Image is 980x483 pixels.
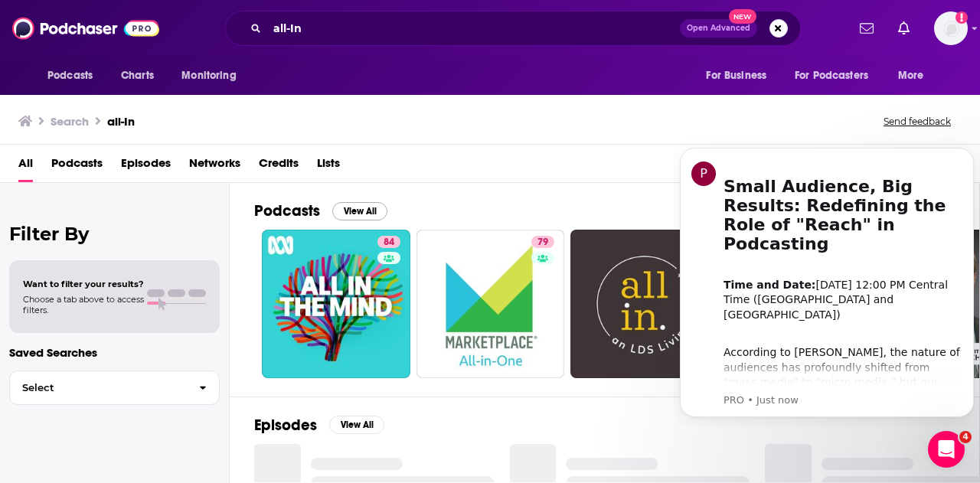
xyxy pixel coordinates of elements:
[12,14,159,43] img: Podchaser - Follow, Share and Rate Podcasts
[854,15,880,41] a: Show notifications dropdown
[680,19,757,38] button: Open AdvancedNew
[9,223,220,245] h2: Filter By
[729,9,756,24] span: New
[51,151,103,182] a: Podcasts
[254,416,384,435] a: EpisodesView All
[254,416,317,435] h2: Episodes
[695,61,786,90] button: open menu
[9,370,220,405] button: Select
[879,115,955,128] button: Send feedback
[934,11,968,45] span: Logged in as cgiron
[329,416,384,434] button: View All
[254,201,320,220] h2: Podcasts
[332,202,387,220] button: View All
[121,151,171,182] a: Episodes
[934,11,968,45] button: Show profile menu
[959,431,972,443] span: 4
[107,114,135,129] h3: all-In
[377,236,400,248] a: 84
[189,151,240,182] a: Networks
[928,431,965,468] iframe: Intercom live chat
[706,65,766,86] span: For Business
[37,61,113,90] button: open menu
[23,294,144,315] span: Choose a tab above to access filters.
[18,151,33,182] a: All
[674,134,980,426] iframe: Intercom notifications message
[259,151,299,182] a: Credits
[955,11,968,24] svg: Add a profile image
[47,65,93,86] span: Podcasts
[111,61,163,90] a: Charts
[898,65,924,86] span: More
[537,235,548,250] span: 79
[51,114,89,129] h3: Search
[795,65,868,86] span: For Podcasters
[121,65,154,86] span: Charts
[267,16,680,41] input: Search podcasts, credits, & more...
[892,15,916,41] a: Show notifications dropdown
[254,201,387,220] a: PodcastsView All
[262,230,410,378] a: 84
[225,11,801,46] div: Search podcasts, credits, & more...
[531,236,554,248] a: 79
[10,383,187,393] span: Select
[181,65,236,86] span: Monitoring
[416,230,565,378] a: 79
[384,235,394,250] span: 84
[785,61,890,90] button: open menu
[687,24,750,32] span: Open Advanced
[171,61,256,90] button: open menu
[317,151,340,182] a: Lists
[887,61,943,90] button: open menu
[9,345,220,360] p: Saved Searches
[23,279,144,289] span: Want to filter your results?
[570,230,719,378] a: 68
[934,11,968,45] img: User Profile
